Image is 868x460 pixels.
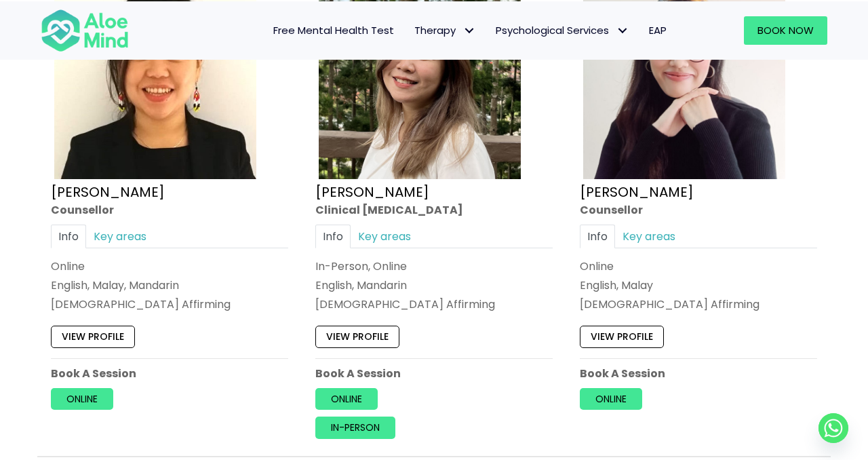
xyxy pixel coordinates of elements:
[51,366,288,381] p: Book A Session
[639,16,677,45] a: EAP
[51,297,288,313] div: [DEMOGRAPHIC_DATA] Affirming
[146,16,677,45] nav: Menu
[315,202,553,218] div: Clinical [MEDICAL_DATA]
[315,225,351,248] a: Info
[51,326,135,348] a: View profile
[51,183,165,202] a: [PERSON_NAME]
[612,20,632,40] span: Psychological Services: submenu
[315,366,553,381] p: Book A Session
[414,23,475,37] span: Therapy
[580,366,817,381] p: Book A Session
[580,297,817,313] div: [DEMOGRAPHIC_DATA] Affirming
[315,417,395,439] a: In-person
[315,388,378,410] a: Online
[580,277,817,293] p: English, Malay
[315,297,553,313] div: [DEMOGRAPHIC_DATA] Affirming
[818,413,848,443] a: Whatsapp
[404,16,486,45] a: TherapyTherapy: submenu
[51,202,288,218] div: Counsellor
[315,183,429,202] a: [PERSON_NAME]
[580,388,642,410] a: Online
[51,258,288,274] div: Online
[580,183,694,202] a: [PERSON_NAME]
[459,20,479,40] span: Therapy: submenu
[86,225,154,248] a: Key areas
[486,16,639,45] a: Psychological ServicesPsychological Services: submenu
[744,16,827,45] a: Book Now
[757,23,814,37] span: Book Now
[315,258,553,274] div: In-Person, Online
[273,23,394,37] span: Free Mental Health Test
[51,225,86,248] a: Info
[315,277,553,293] p: English, Mandarin
[351,225,418,248] a: Key areas
[649,23,667,37] span: EAP
[263,16,404,45] a: Free Mental Health Test
[580,225,615,248] a: Info
[496,23,629,37] span: Psychological Services
[615,225,683,248] a: Key areas
[51,388,113,410] a: Online
[41,8,129,53] img: Aloe mind Logo
[580,202,817,218] div: Counsellor
[580,326,664,348] a: View profile
[51,277,288,293] p: English, Malay, Mandarin
[580,258,817,274] div: Online
[315,326,399,348] a: View profile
